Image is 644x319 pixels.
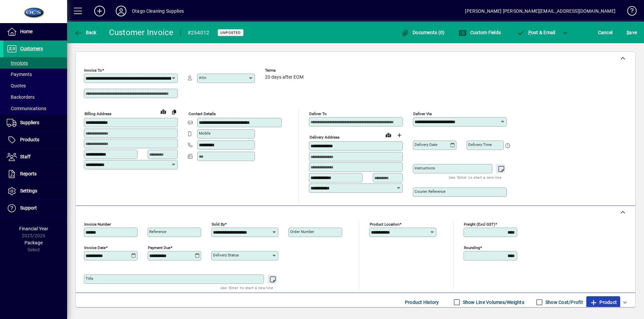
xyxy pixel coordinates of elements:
[7,72,32,77] span: Payments
[158,106,169,117] a: View on map
[457,26,502,38] button: Custom Fields
[370,222,399,227] mat-label: Product location
[596,26,614,38] button: Cancel
[3,103,67,114] a: Communications
[20,154,31,159] span: Staff
[220,30,241,35] span: Unposted
[513,26,559,38] button: Post & Email
[413,111,432,116] mat-label: Deliver via
[20,120,39,125] span: Suppliers
[517,30,555,35] span: ost & Email
[3,114,67,131] a: Suppliers
[7,83,26,88] span: Quotes
[415,166,435,170] mat-label: Instructions
[462,299,524,306] label: Show Line Volumes/Weights
[544,299,583,306] label: Show Cost/Profit
[464,245,480,250] mat-label: Rounding
[7,94,35,100] span: Backorders
[415,189,445,194] mat-label: Courier Reference
[84,222,111,227] mat-label: Invoice number
[627,27,637,38] span: ave
[598,27,613,38] span: Cancel
[149,229,166,234] mat-label: Reference
[3,183,67,200] a: Settings
[402,296,442,308] button: Product History
[627,30,629,35] span: S
[464,222,495,227] mat-label: Freight (excl GST)
[84,245,106,250] mat-label: Invoice date
[3,166,67,182] a: Reports
[309,111,327,116] mat-label: Deliver To
[20,188,37,193] span: Settings
[468,142,492,147] mat-label: Delivery time
[465,6,615,16] div: [PERSON_NAME] [PERSON_NAME][EMAIL_ADDRESS][DOMAIN_NAME]
[132,6,184,16] div: Otago Cleaning Supplies
[405,297,439,308] span: Product History
[265,75,304,80] span: 20 days after EOM
[622,1,636,23] a: Knowledge Base
[86,276,93,281] mat-label: Title
[394,130,405,141] button: Choose address
[459,30,501,35] span: Custom Fields
[110,5,132,17] button: Profile
[586,296,620,308] button: Product
[3,23,67,40] a: Home
[3,132,67,148] a: Products
[528,30,531,35] span: P
[3,149,67,165] a: Staff
[169,106,179,117] button: Copy to Delivery address
[590,297,617,308] span: Product
[72,26,98,38] button: Back
[20,29,33,34] span: Home
[212,222,225,227] mat-label: Sold by
[187,27,210,38] div: #254012
[3,80,67,91] a: Quotes
[24,240,43,245] span: Package
[7,60,28,66] span: Invoices
[3,200,67,217] a: Support
[399,26,446,38] button: Documents (0)
[84,68,102,73] mat-label: Invoice To
[20,205,37,211] span: Support
[20,137,39,142] span: Products
[213,253,239,257] mat-label: Delivery status
[265,68,305,73] span: Terms
[290,229,314,234] mat-label: Order number
[625,26,639,38] button: Save
[199,131,211,136] mat-label: Mobile
[74,30,97,35] span: Back
[148,245,170,250] mat-label: Payment due
[7,106,46,111] span: Communications
[19,226,48,231] span: Financial Year
[3,69,67,80] a: Payments
[220,284,273,292] mat-hint: Use 'Enter' to start a new line
[449,173,501,181] mat-hint: Use 'Enter' to start a new line
[401,30,445,35] span: Documents (0)
[20,171,37,176] span: Reports
[67,26,104,38] app-page-header-button: Back
[109,27,174,38] div: Customer Invoice
[3,57,67,69] a: Invoices
[3,91,67,103] a: Backorders
[415,142,437,147] mat-label: Delivery date
[199,75,206,80] mat-label: Attn
[383,130,394,140] a: View on map
[20,46,43,51] span: Customers
[89,5,110,17] button: Add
